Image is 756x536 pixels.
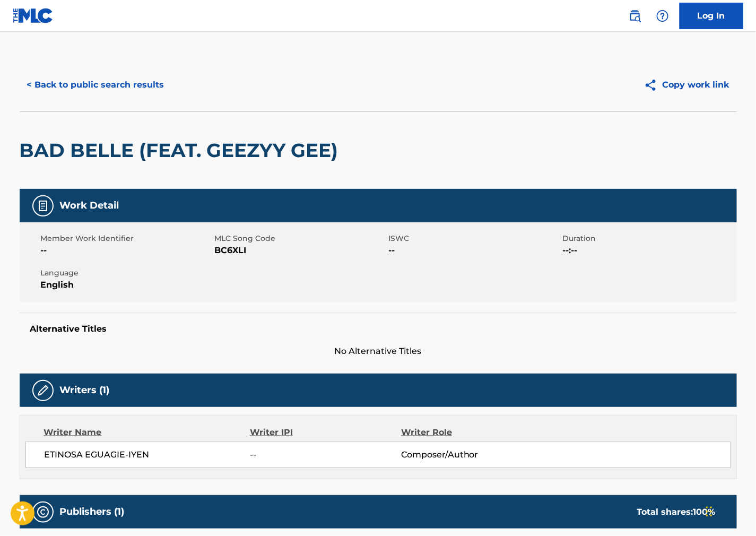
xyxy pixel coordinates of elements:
[706,496,712,528] div: Drag
[20,139,344,162] h2: BAD BELLE (FEAT. GEEZYY GEE)
[60,506,125,518] h5: Publishers (1)
[644,79,663,92] img: Copy work link
[44,426,250,439] div: Writer Name
[41,244,212,257] span: --
[389,233,560,244] span: ISWC
[563,233,734,244] span: Duration
[13,8,54,23] img: MLC Logo
[389,244,560,257] span: --
[20,345,737,358] span: No Alternative Titles
[41,279,212,291] span: English
[563,244,734,257] span: --:--
[250,426,401,439] div: Writer IPI
[703,485,756,536] iframe: Chat Widget
[41,233,212,244] span: Member Work Identifier
[215,233,386,244] span: MLC Song Code
[656,10,669,22] img: help
[30,324,726,334] h5: Alternative Titles
[37,506,49,518] img: Publishers
[215,244,386,257] span: BC6XLI
[60,384,110,396] h5: Writers (1)
[680,3,743,29] a: Log In
[629,10,641,22] img: search
[693,507,716,517] span: 100 %
[37,384,49,397] img: Writers
[637,506,716,518] div: Total shares:
[401,448,538,461] span: Composer/Author
[624,5,646,27] a: Public Search
[637,72,737,98] button: Copy work link
[60,200,119,212] h5: Work Detail
[41,267,212,279] span: Language
[652,5,673,27] div: Help
[37,200,49,212] img: Work Detail
[250,448,401,461] span: --
[45,448,250,461] span: ETINOSA EGUAGIE-IYEN
[20,72,172,98] button: < Back to public search results
[401,426,538,439] div: Writer Role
